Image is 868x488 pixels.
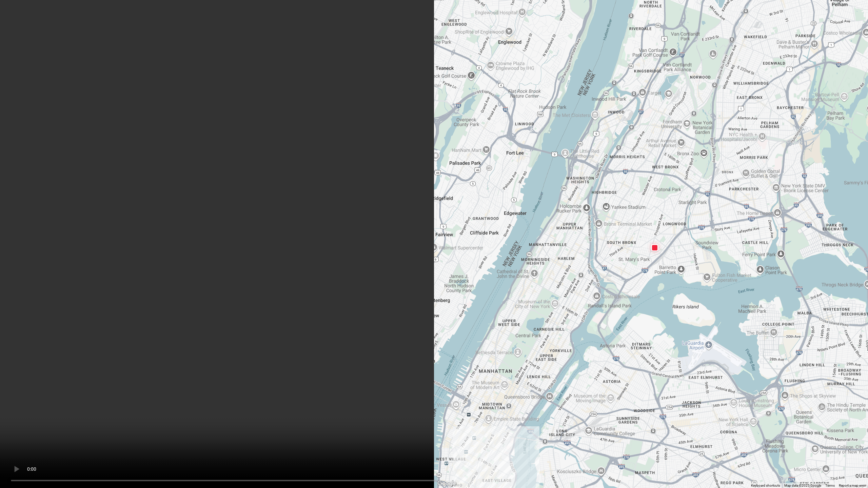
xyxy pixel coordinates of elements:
a: Terms (opens in new tab) [825,484,835,487]
a: Open this area in Google Maps (opens a new window) [436,479,458,488]
span: Map data ©2025 Google [784,484,821,487]
img: Google [436,479,458,488]
button: Keyboard shortcuts [751,483,780,488]
a: Report a map error [839,484,866,487]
